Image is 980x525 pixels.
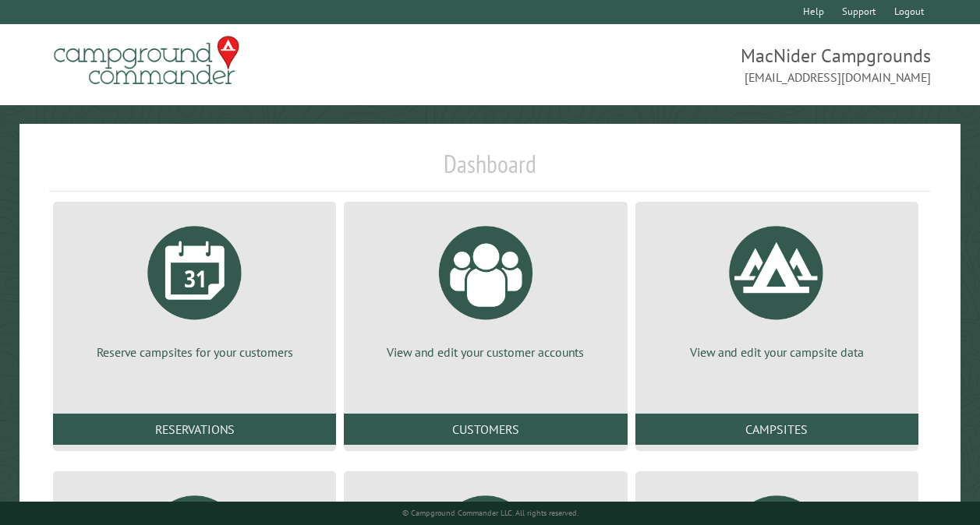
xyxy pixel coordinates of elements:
[363,214,608,361] a: View and edit your customer accounts
[654,344,900,361] p: View and edit your campsite data
[49,30,244,91] img: Campground Commander
[53,414,336,445] a: Reservations
[363,344,608,361] p: View and edit your customer accounts
[635,414,918,445] a: Campsites
[402,508,578,518] small: © Campground Commander LLC. All rights reserved.
[344,414,627,445] a: Customers
[49,149,931,192] h1: Dashboard
[72,344,317,361] p: Reserve campsites for your customers
[72,214,317,361] a: Reserve campsites for your customers
[490,43,932,86] span: MacNider Campgrounds [EMAIL_ADDRESS][DOMAIN_NAME]
[654,214,900,361] a: View and edit your campsite data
